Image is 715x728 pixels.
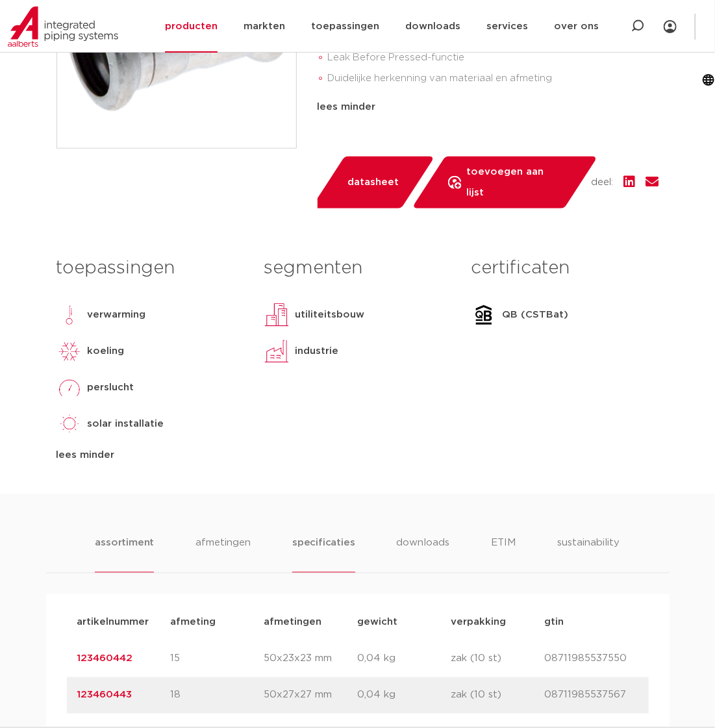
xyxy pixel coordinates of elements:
p: industrie [295,344,338,359]
p: artikelnummer [77,615,171,631]
p: perslucht [88,380,134,395]
p: 08711985537567 [545,688,638,703]
a: 123460442 [77,654,133,664]
p: koeling [88,344,125,359]
li: downloads [397,536,450,573]
img: koeling [56,338,82,364]
img: QB (CSTBat) [471,302,497,328]
img: solar installatie [56,411,82,437]
p: afmetingen [264,615,358,631]
p: verwarming [88,307,146,323]
p: gtin [545,615,638,631]
p: afmeting [171,615,264,631]
h3: certificaten [471,255,659,281]
p: 50x23x23 mm [264,651,358,667]
p: verpakking [451,615,545,631]
span: datasheet [347,172,399,193]
h3: toepassingen [56,255,244,281]
p: QB (CSTBat) [502,307,568,323]
p: 50x27x27 mm [264,688,358,703]
img: utiliteitsbouw [264,302,290,328]
div: lees minder [56,447,244,463]
p: gewicht [358,615,451,631]
img: verwarming [56,302,82,328]
span: deel: [592,175,614,190]
p: 08711985537550 [545,651,638,667]
li: afmetingen [195,536,251,573]
li: sustainability [558,536,620,573]
p: utiliteitsbouw [295,307,364,323]
p: zak (10 st) [451,651,545,667]
p: 0,04 kg [358,688,451,703]
li: assortiment [95,536,154,573]
li: specificaties [292,536,355,573]
p: 18 [171,688,264,703]
span: toevoegen aan lijst [466,162,561,203]
p: zak (10 st) [451,688,545,703]
img: perslucht [56,375,82,401]
div: lees minder [318,99,659,115]
img: industrie [264,338,290,364]
a: datasheet [311,157,435,208]
a: 123460443 [77,690,132,700]
h3: segmenten [264,255,451,281]
li: ETIM [492,536,516,573]
p: 15 [171,651,264,667]
p: 0,04 kg [358,651,451,667]
p: solar installatie [88,416,164,432]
